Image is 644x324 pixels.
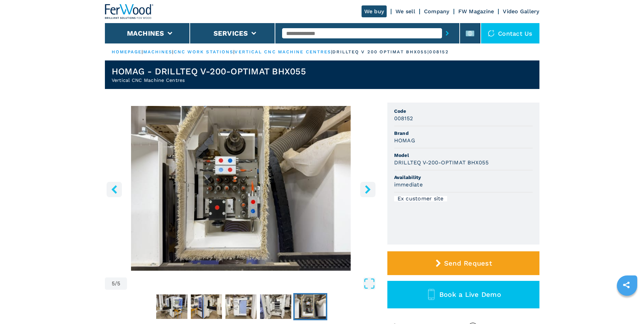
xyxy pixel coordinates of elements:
[394,181,423,188] h3: immediate
[615,293,639,319] iframe: Chat
[439,290,501,299] span: Book a Live Demo
[362,5,387,17] a: We buy
[394,137,415,144] h3: HOMAG
[127,29,164,37] button: Machines
[155,293,189,320] button: Go to Slide 1
[360,182,375,197] button: right-button
[332,49,429,55] p: drillteq v 200 optimat bhx055 |
[394,196,447,201] div: Ex customer site
[387,281,539,308] button: Book a Live Demo
[235,49,331,54] a: vertical cnc machine centres
[142,49,143,54] span: |
[503,8,539,15] a: Video Gallery
[191,294,222,319] img: 9d766c677688ddec23789c60c6602b4d
[112,49,142,54] a: HOMEPAGE
[105,106,377,271] div: Go to Slide 5
[214,29,248,37] button: Services
[225,294,257,319] img: ca5ced165a090e437b8a42a21edc2b8e
[395,8,415,15] a: We sell
[442,25,453,41] button: submit-button
[129,277,375,290] button: Open Fullscreen
[112,281,115,286] span: 5
[331,49,332,54] span: |
[115,281,117,286] span: /
[394,108,533,114] span: Code
[189,293,223,320] button: Go to Slide 2
[105,293,377,320] nav: Thumbnail Navigation
[105,4,154,19] img: Ferwood
[233,49,235,54] span: |
[143,49,172,54] a: machines
[107,182,122,197] button: left-button
[156,294,187,319] img: c4d5a528aabcef2938cbd23bc6718b6c
[224,293,258,320] button: Go to Slide 3
[444,259,492,267] span: Send Request
[112,77,306,84] h2: Vertical CNC Machine Centres
[259,293,293,320] button: Go to Slide 4
[105,106,377,271] img: Vertical CNC Machine Centres HOMAG DRILLTEQ V-200-OPTIMAT BHX055
[174,49,234,54] a: cnc work stations
[458,8,494,15] a: FW Magazine
[488,30,495,37] img: Contact us
[260,294,291,319] img: cb86916fb5694a8db29998c3b17d7143
[172,49,173,54] span: |
[394,159,489,166] h3: DRILLTEQ V-200-OPTIMAT BHX055
[394,152,533,159] span: Model
[394,130,533,137] span: Brand
[117,281,120,286] span: 5
[295,294,326,319] img: 3955ccb7323ccb5ce09df1fce5b9884c
[424,8,449,15] a: Company
[293,293,327,320] button: Go to Slide 5
[394,114,413,122] h3: 008152
[112,66,306,77] h1: HOMAG - DRILLTEQ V-200-OPTIMAT BHX055
[387,251,539,275] button: Send Request
[429,49,449,55] p: 008152
[394,174,533,181] span: Availability
[481,23,539,43] div: Contact us
[618,276,635,293] a: sharethis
